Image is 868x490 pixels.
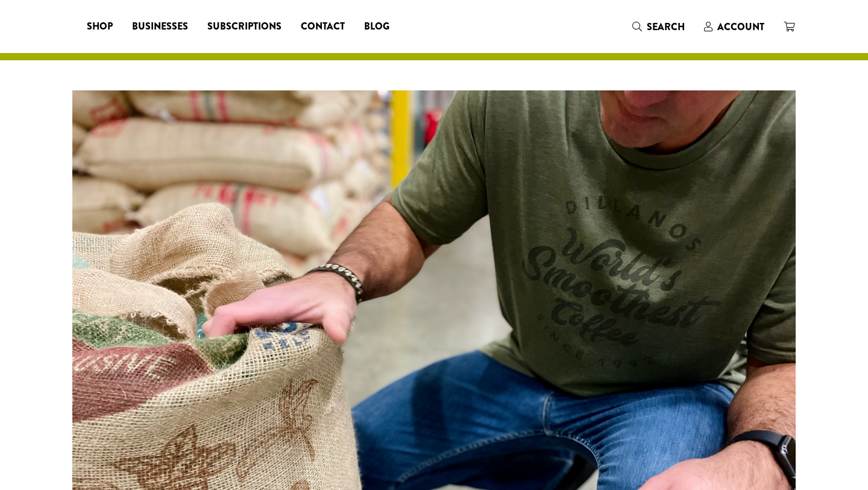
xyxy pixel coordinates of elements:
[717,20,764,34] span: Account
[647,20,685,34] span: Search
[77,17,122,36] a: Shop
[364,19,389,34] span: Blog
[207,19,281,34] span: Subscriptions
[198,17,291,36] a: Subscriptions
[291,17,354,36] a: Contact
[122,17,198,36] a: Businesses
[694,17,774,37] a: Account
[623,17,694,37] a: Search
[354,17,399,36] a: Blog
[87,19,113,34] span: Shop
[301,19,345,34] span: Contact
[132,19,188,34] span: Businesses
